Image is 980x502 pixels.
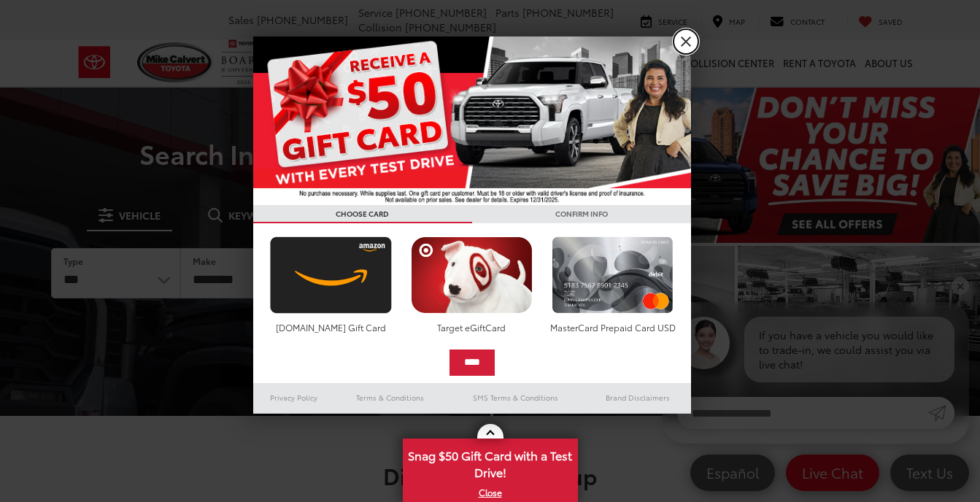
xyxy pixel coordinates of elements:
img: mastercard.png [548,236,677,314]
img: targetcard.png [407,236,536,314]
a: Terms & Conditions [334,389,446,406]
img: 55838_top_625864.jpg [253,36,691,205]
div: Target eGiftCard [407,321,536,333]
img: amazoncard.png [266,236,396,314]
div: MasterCard Prepaid Card USD [548,321,677,333]
a: Privacy Policy [253,389,335,406]
a: SMS Terms & Conditions [447,389,584,406]
a: Brand Disclaimers [584,389,691,406]
div: [DOMAIN_NAME] Gift Card [266,321,396,333]
span: Snag $50 Gift Card with a Test Drive! [404,440,576,484]
h3: CHOOSE CARD [253,205,472,223]
h3: CONFIRM INFO [472,205,691,223]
